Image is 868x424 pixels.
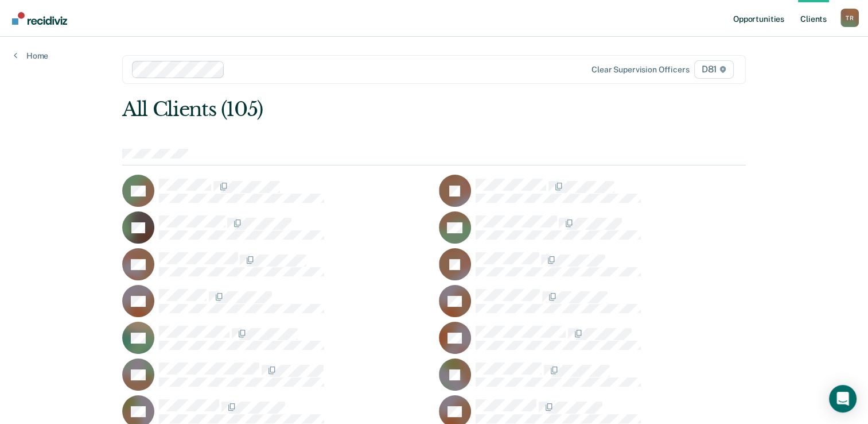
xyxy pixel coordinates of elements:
img: Recidiviz [12,12,67,25]
a: Home [14,51,48,61]
div: T R [840,9,859,27]
div: Clear supervision officers [591,65,689,75]
span: D81 [694,60,734,79]
div: All Clients (105) [122,98,621,121]
div: Open Intercom Messenger [829,385,857,413]
button: Profile dropdown button [840,9,859,27]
